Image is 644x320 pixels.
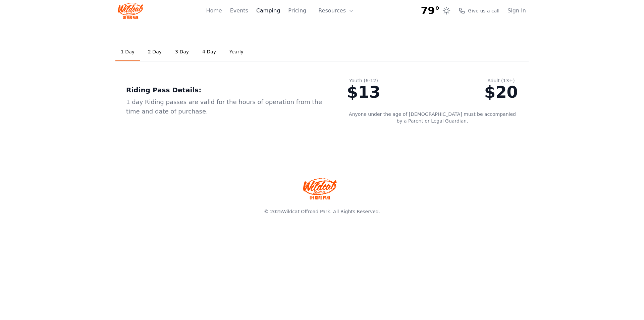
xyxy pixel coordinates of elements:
[126,97,325,116] div: 1 day Riding passes are valid for the hours of operation from the time and date of purchase.
[256,7,280,15] a: Camping
[303,178,337,199] img: Wildcat Offroad park
[230,7,248,15] a: Events
[143,43,167,61] a: 2 Day
[206,7,222,15] a: Home
[264,209,380,214] span: © 2025 . All Rights Reserved.
[282,209,330,214] a: Wildcat Offroad Park
[484,84,518,100] div: $20
[314,4,358,17] button: Resources
[347,111,518,124] p: Anyone under the age of [DEMOGRAPHIC_DATA] must be accompanied by a Parent or Legal Guardian.
[421,5,440,17] span: 79°
[288,7,306,15] a: Pricing
[224,43,249,61] a: Yearly
[347,77,380,84] div: Youth (6-12)
[170,43,194,61] a: 3 Day
[484,77,518,84] div: Adult (13+)
[118,3,143,19] img: Wildcat Logo
[347,84,380,100] div: $13
[197,43,221,61] a: 4 Day
[126,85,325,95] div: Riding Pass Details:
[115,43,140,61] a: 1 Day
[468,7,499,14] span: Give us a call
[459,7,499,14] a: Give us a call
[507,7,526,15] a: Sign In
